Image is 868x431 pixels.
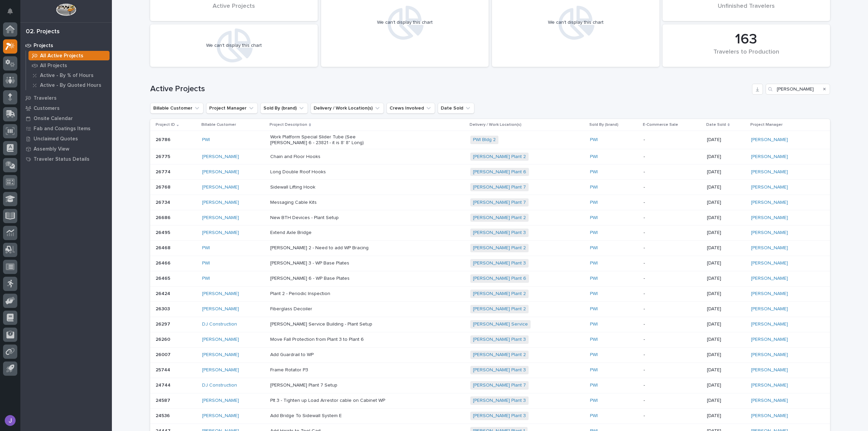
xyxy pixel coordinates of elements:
[156,320,172,327] p: 26297
[26,80,112,90] a: Active - By Quoted Hours
[644,383,702,388] p: -
[473,321,528,327] a: [PERSON_NAME] Service
[473,352,526,358] a: [PERSON_NAME] Plant 2
[202,200,239,205] a: [PERSON_NAME]
[202,291,239,297] a: [PERSON_NAME]
[644,137,702,143] p: -
[707,137,746,143] p: [DATE]
[707,413,746,419] p: [DATE]
[766,84,830,95] input: Search
[202,321,237,327] a: DJ Construction
[590,321,598,327] a: PWI
[156,351,172,358] p: 26007
[34,146,69,152] p: Assembly View
[156,412,171,419] p: 24536
[751,413,788,419] a: [PERSON_NAME]
[56,3,76,16] img: Workspace Logo
[202,154,239,160] a: [PERSON_NAME]
[644,337,702,342] p: -
[20,93,112,103] a: Travelers
[751,215,788,221] a: [PERSON_NAME]
[206,103,258,114] button: Project Manager
[150,378,830,393] tr: 2474424744 DJ Construction [PERSON_NAME] Plant 7 Setup[PERSON_NAME] Plant 7 PWI -[DATE][PERSON_NAME]
[156,244,172,251] p: 26468
[270,367,389,373] p: Frame Rotator P3
[156,396,172,404] p: 24587
[473,184,526,190] a: [PERSON_NAME] Plant 7
[644,245,702,251] p: -
[270,306,389,312] p: Fiberglass Decoiler
[20,113,112,123] a: Onsite Calendar
[707,337,746,342] p: [DATE]
[156,153,172,160] p: 26775
[590,200,598,205] a: PWI
[751,352,788,358] a: [PERSON_NAME]
[707,383,746,388] p: [DATE]
[751,383,788,388] a: [PERSON_NAME]
[156,305,171,312] p: 26303
[473,367,526,373] a: [PERSON_NAME] Plant 3
[270,215,389,221] p: New BTH Devices - Plant Setup
[473,276,526,281] a: [PERSON_NAME] Plant 6
[270,276,389,281] p: [PERSON_NAME] 6 - WP Base Plates
[707,245,746,251] p: [DATE]
[270,260,389,266] p: [PERSON_NAME] 3 - WP Base Plates
[473,383,526,388] a: [PERSON_NAME] Plant 7
[3,4,17,18] button: Notifications
[473,169,526,175] a: [PERSON_NAME] Plant 6
[202,260,210,266] a: PWI
[377,20,433,25] div: We can't display this chart
[589,121,618,129] p: Sold By (brand)
[156,259,172,266] p: 26466
[751,230,788,236] a: [PERSON_NAME]
[20,154,112,164] a: Traveler Status Details
[40,63,67,69] p: All Projects
[473,154,526,160] a: [PERSON_NAME] Plant 2
[473,260,526,266] a: [PERSON_NAME] Plant 3
[674,31,818,48] div: 163
[20,144,112,154] a: Assembly View
[644,184,702,190] p: -
[150,240,830,256] tr: 2646826468 PWI [PERSON_NAME] 2 - Need to add WP Bracing[PERSON_NAME] Plant 2 PWI -[DATE][PERSON_N...
[270,169,389,175] p: Long Double Roof Hooks
[150,271,830,286] tr: 2646526465 PWI [PERSON_NAME] 6 - WP Base Plates[PERSON_NAME] Plant 6 PWI -[DATE][PERSON_NAME]
[707,367,746,373] p: [DATE]
[644,321,702,327] p: -
[202,230,239,236] a: [PERSON_NAME]
[707,200,746,205] p: [DATE]
[751,154,788,160] a: [PERSON_NAME]
[751,169,788,175] a: [PERSON_NAME]
[706,121,726,129] p: Date Sold
[34,126,91,132] p: Fab and Coatings Items
[473,291,526,297] a: [PERSON_NAME] Plant 2
[162,3,306,17] div: Active Projects
[40,82,101,89] p: Active - By Quoted Hours
[150,149,830,164] tr: 2677526775 [PERSON_NAME] Chain and Floor Hooks[PERSON_NAME] Plant 2 PWI -[DATE][PERSON_NAME]
[311,103,384,114] button: Delivery / Work Location(s)
[707,398,746,404] p: [DATE]
[156,274,172,281] p: 26465
[156,381,172,388] p: 24744
[473,215,526,221] a: [PERSON_NAME] Plant 2
[707,169,746,175] p: [DATE]
[270,121,307,129] p: Project Description
[270,413,389,419] p: Add Bridge To Sidewall System E
[644,306,702,312] p: -
[40,73,94,79] p: Active - By % of Hours
[270,154,389,160] p: Chain and Floor Hooks
[270,337,389,342] p: Move Fall Protection from Plant 3 to Plant 6
[270,398,389,404] p: Plt 3 - Tighten up Load Arrestor cable on Cabinet WP
[644,276,702,281] p: -
[707,321,746,327] p: [DATE]
[202,169,239,175] a: [PERSON_NAME]
[470,121,521,129] p: Delivery / Work Location(s)
[590,215,598,221] a: PWI
[751,321,788,327] a: [PERSON_NAME]
[751,276,788,281] a: [PERSON_NAME]
[202,398,239,404] a: [PERSON_NAME]
[34,43,53,49] p: Projects
[751,200,788,205] a: [PERSON_NAME]
[202,337,239,342] a: [PERSON_NAME]
[270,184,389,190] p: Sidewall Lifting Hook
